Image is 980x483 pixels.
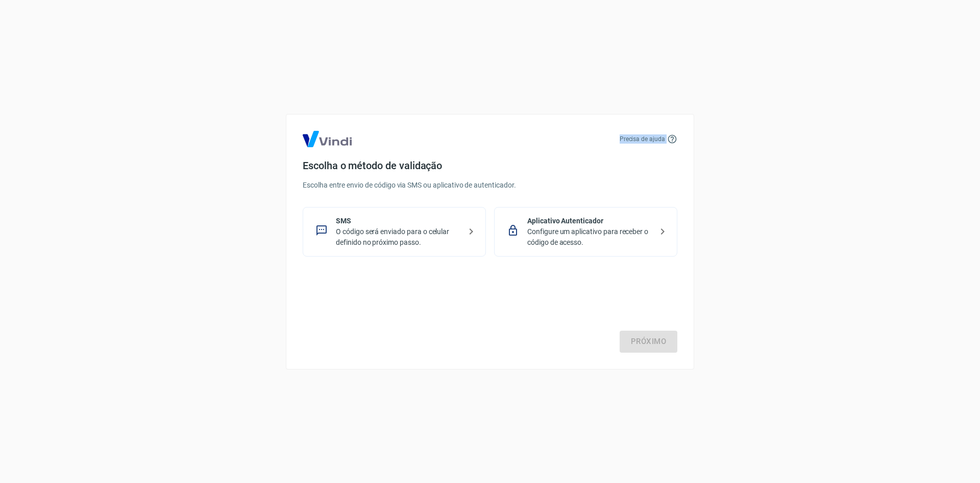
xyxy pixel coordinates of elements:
p: Precisa de ajuda [620,134,665,144]
p: Escolha entre envio de código via SMS ou aplicativo de autenticador. [303,180,677,191]
img: Logo Vind [303,131,352,147]
p: Configure um aplicativo para receber o código de acesso. [527,226,652,248]
p: O código será enviado para o celular definido no próximo passo. [336,226,461,248]
p: Aplicativo Autenticador [527,216,652,226]
p: SMS [336,216,461,226]
div: SMSO código será enviado para o celular definido no próximo passo. [303,207,486,257]
h4: Escolha o método de validação [303,159,677,172]
div: Aplicativo AutenticadorConfigure um aplicativo para receber o código de acesso. [494,207,677,257]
